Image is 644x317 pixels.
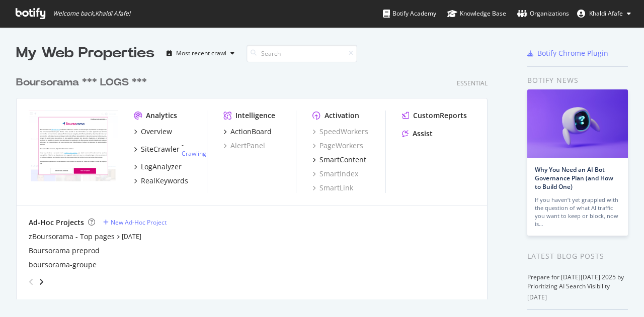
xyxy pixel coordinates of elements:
[312,127,368,137] a: SpeedWorkers
[325,111,359,121] div: Activation
[141,162,182,172] div: LogAnalyzer
[29,218,84,228] div: Ad-Hoc Projects
[223,127,272,137] a: ActionBoard
[569,6,639,22] button: Khaldi Afafe
[527,75,628,86] div: Botify news
[53,10,130,18] span: Welcome back, Khaldi Afafe !
[527,48,608,58] a: Botify Chrome Plugin
[537,48,608,58] div: Botify Chrome Plugin
[312,141,363,151] a: PageWorkers
[527,293,628,302] div: [DATE]
[535,196,620,228] div: If you haven’t yet grappled with the question of what AI traffic you want to keep or block, now is…
[103,218,167,227] a: New Ad-Hoc Project
[16,43,154,63] div: My Web Properties
[176,50,226,56] div: Most recent crawl
[38,277,45,287] div: angle-right
[312,169,358,179] a: SmartIndex
[122,232,141,241] a: [DATE]
[134,176,188,186] a: RealKeywords
[29,246,100,256] a: Boursorama preprod
[312,155,366,165] a: SmartContent
[235,111,275,121] div: Intelligence
[182,141,206,158] div: -
[182,149,206,158] a: Crawling
[535,165,613,191] a: Why You Need an AI Bot Governance Plan (and How to Build One)
[527,251,628,262] div: Latest Blog Posts
[230,127,272,137] div: ActionBoard
[402,111,467,121] a: CustomReports
[312,183,353,193] a: SmartLink
[111,218,167,227] div: New Ad-Hoc Project
[527,89,628,158] img: Why You Need an AI Bot Governance Plan (and How to Build One)
[319,155,366,165] div: SmartContent
[413,111,467,121] div: CustomReports
[402,129,433,139] a: Assist
[141,176,188,186] div: RealKeywords
[146,111,177,121] div: Analytics
[134,141,206,158] a: SiteCrawler- Crawling
[247,45,357,62] input: Search
[589,9,623,18] span: Khaldi Afafe
[141,127,172,137] div: Overview
[29,260,97,270] a: boursorama-groupe
[517,9,569,19] div: Organizations
[457,79,488,87] div: Essential
[163,45,238,61] button: Most recent crawl
[383,9,436,19] div: Botify Academy
[29,111,118,182] img: boursorama.com
[16,63,496,299] div: grid
[527,273,624,290] a: Prepare for [DATE][DATE] 2025 by Prioritizing AI Search Visibility
[141,144,180,154] div: SiteCrawler
[413,129,433,139] div: Assist
[25,274,38,290] div: angle-left
[447,9,506,19] div: Knowledge Base
[223,141,265,151] a: AlertPanel
[134,127,172,137] a: Overview
[134,162,182,172] a: LogAnalyzer
[29,232,115,242] a: zBoursorama - Top pages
